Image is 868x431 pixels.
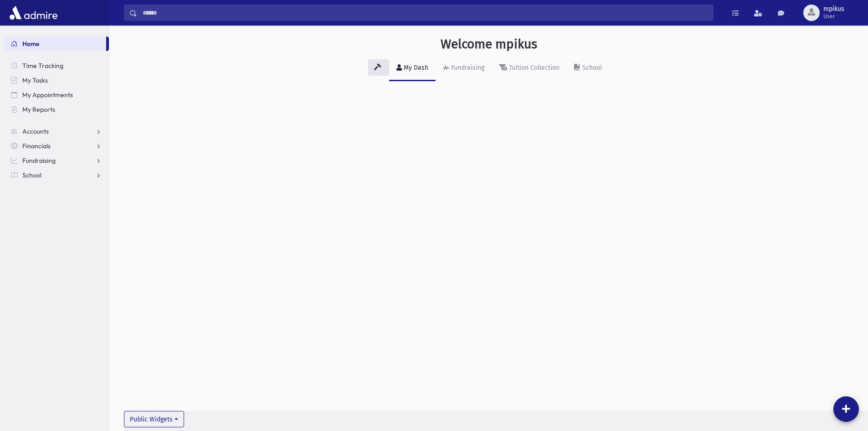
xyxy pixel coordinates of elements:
a: Home [4,36,106,51]
span: My Appointments [22,91,73,99]
a: Accounts [4,124,109,139]
div: School [580,64,602,72]
div: Fundraising [449,64,484,72]
div: Tuition Collection [507,64,560,72]
a: Time Tracking [4,58,109,73]
div: My Dash [402,64,428,72]
img: AdmirePro [7,4,60,22]
a: Fundraising [4,153,109,168]
span: Fundraising [22,156,56,165]
span: School [22,171,41,179]
span: My Tasks [22,76,48,84]
span: My Reports [22,105,55,114]
h3: Welcome mpikus [441,36,537,52]
a: My Appointments [4,88,109,102]
span: mpikus [823,5,844,13]
input: Search [137,5,713,21]
a: Financials [4,139,109,153]
a: Tuition Collection [492,56,567,81]
span: User [823,13,844,20]
span: Time Tracking [22,62,63,70]
a: My Dash [389,56,436,81]
a: Fundraising [436,56,492,81]
button: Public Widgets [124,411,184,427]
a: School [567,56,609,81]
span: Financials [22,142,51,150]
a: My Reports [4,102,109,117]
a: My Tasks [4,73,109,88]
a: School [4,168,109,182]
span: Home [22,40,40,48]
span: Accounts [22,127,49,135]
